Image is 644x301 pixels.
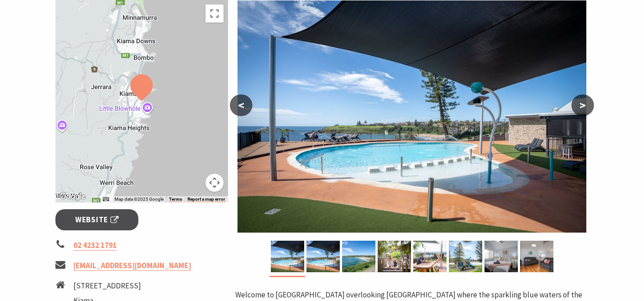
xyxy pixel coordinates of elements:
[187,197,225,202] a: Report a map error
[342,241,375,272] img: Ocean view
[75,214,119,226] span: Website
[230,94,252,116] button: <
[449,241,482,272] img: Playground
[73,280,161,292] li: [STREET_ADDRESS]
[378,241,411,272] img: Boardwalk
[271,241,304,272] img: Cabins at Surf Beach Holiday Park
[206,174,224,192] button: Map camera controls
[206,4,224,22] button: Toggle fullscreen view
[73,261,191,271] a: [EMAIL_ADDRESS][DOMAIN_NAME]
[169,197,182,202] a: Terms (opens in new tab)
[571,94,594,116] button: >
[114,197,164,202] span: Map data ©2025 Google
[520,241,553,272] img: 3 bedroom cabin
[235,0,589,233] img: Cabins at Surf Beach Holiday Park
[306,241,340,272] img: Surf Beach Pool
[58,191,87,202] a: Open this area in Google Maps (opens a new window)
[55,209,139,230] a: Website
[484,241,518,272] img: Main bedroom
[73,240,117,251] a: 02 4232 1791
[413,241,447,272] img: Outdoor eating area poolside
[103,196,109,202] button: Keyboard shortcuts
[58,191,87,202] img: Google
